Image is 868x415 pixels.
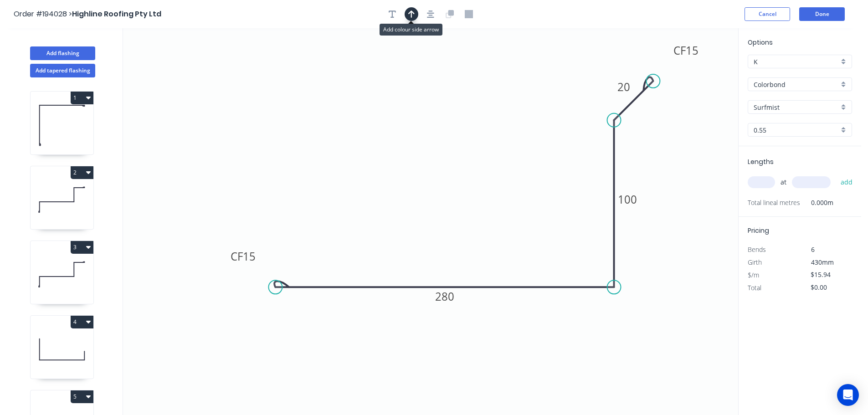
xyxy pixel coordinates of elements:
[748,196,800,209] span: Total lineal metres
[673,43,686,58] tspan: CF
[811,258,834,266] span: 430mm
[748,271,759,279] span: $/m
[71,92,93,104] button: 1
[748,157,774,166] span: Lengths
[837,384,859,406] div: Open Intercom Messenger
[231,249,243,264] tspan: CF
[617,79,630,94] tspan: 20
[754,57,839,67] input: Price level
[243,249,256,264] tspan: 15
[781,176,786,189] span: at
[745,7,790,21] button: Cancel
[800,196,833,209] span: 0.000m
[30,64,95,77] button: Add tapered flashing
[618,192,637,207] tspan: 100
[799,7,845,21] button: Done
[123,28,738,415] svg: 0
[30,46,95,60] button: Add flashing
[748,245,766,254] span: Bends
[71,316,93,328] button: 4
[380,24,442,36] div: Add colour side arrow
[748,38,773,47] span: Options
[686,43,699,58] tspan: 15
[754,102,839,112] input: Colour
[811,245,815,254] span: 6
[14,9,72,19] span: Order #194028 >
[748,283,761,292] span: Total
[754,125,839,135] input: Thickness
[71,241,93,254] button: 3
[71,390,93,403] button: 5
[754,80,839,89] input: Material
[71,166,93,179] button: 2
[435,289,454,304] tspan: 280
[748,258,762,266] span: Girth
[748,226,769,235] span: Pricing
[836,174,858,190] button: add
[72,9,161,19] span: Highline Roofing Pty Ltd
